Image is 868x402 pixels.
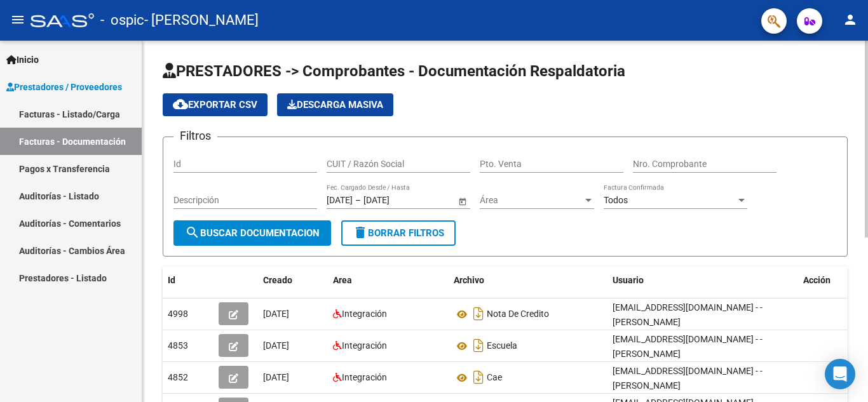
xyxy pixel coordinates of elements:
[10,12,25,27] mat-icon: menu
[353,227,444,239] span: Borrar Filtros
[163,267,214,294] datatable-header-cell: Id
[263,340,289,351] span: [DATE]
[277,93,393,116] app-download-masive: Descarga masiva de comprobantes (adjuntos)
[487,341,517,351] span: Escuela
[604,195,628,205] span: Todos
[263,372,289,382] span: [DATE]
[363,195,426,206] input: Fecha fin
[185,225,200,240] mat-icon: search
[825,359,855,389] div: Open Intercom Messenger
[613,275,644,285] span: Usuario
[803,275,831,285] span: Acción
[342,309,387,319] span: Integración
[613,334,763,359] span: [EMAIL_ADDRESS][DOMAIN_NAME] - -[PERSON_NAME]
[480,195,583,206] span: Área
[173,220,331,246] button: Buscar Documentacion
[487,373,502,383] span: Cae
[470,304,487,324] i: Descargar documento
[163,93,268,116] button: Exportar CSV
[263,309,289,319] span: [DATE]
[456,194,469,208] button: Open calendar
[185,227,320,239] span: Buscar Documentacion
[100,6,144,34] span: - ospic
[613,302,763,327] span: [EMAIL_ADDRESS][DOMAIN_NAME] - -[PERSON_NAME]
[144,6,259,34] span: - [PERSON_NAME]
[277,93,393,116] button: Descarga Masiva
[454,275,484,285] span: Archivo
[163,62,625,80] span: PRESTADORES -> Comprobantes - Documentación Respaldatoria
[353,225,368,240] mat-icon: delete
[449,267,607,294] datatable-header-cell: Archivo
[258,267,328,294] datatable-header-cell: Creado
[168,340,188,351] span: 4853
[263,275,292,285] span: Creado
[341,220,456,246] button: Borrar Filtros
[287,99,383,111] span: Descarga Masiva
[613,366,763,391] span: [EMAIL_ADDRESS][DOMAIN_NAME] - -[PERSON_NAME]
[173,99,257,111] span: Exportar CSV
[168,275,175,285] span: Id
[168,309,188,319] span: 4998
[328,267,449,294] datatable-header-cell: Area
[798,267,862,294] datatable-header-cell: Acción
[6,53,39,67] span: Inicio
[470,367,487,387] i: Descargar documento
[327,195,353,206] input: Fecha inicio
[342,372,387,382] span: Integración
[173,127,217,145] h3: Filtros
[843,12,858,27] mat-icon: person
[168,372,188,382] span: 4852
[342,340,387,351] span: Integración
[607,267,798,294] datatable-header-cell: Usuario
[6,80,122,94] span: Prestadores / Proveedores
[470,335,487,356] i: Descargar documento
[333,275,352,285] span: Area
[355,195,361,206] span: –
[173,97,188,112] mat-icon: cloud_download
[487,309,549,319] span: Nota De Credito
